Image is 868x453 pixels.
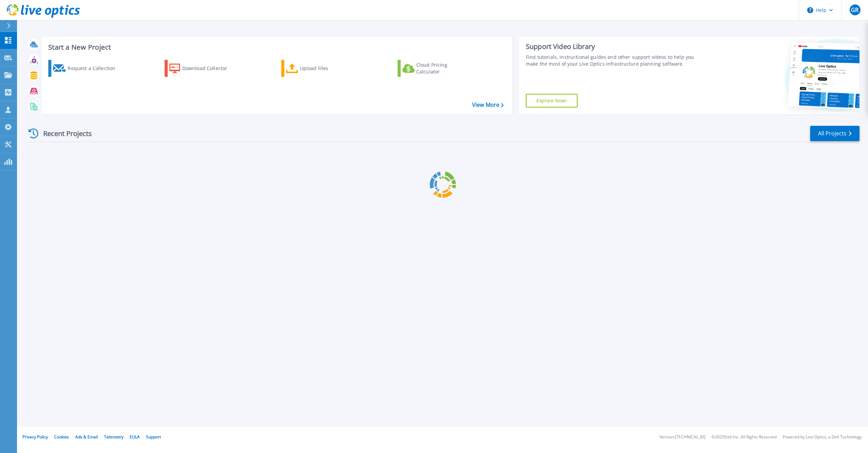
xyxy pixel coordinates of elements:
[398,60,473,77] a: Cloud Pricing Calculator
[660,435,705,439] li: Version: [TECHNICAL_ID]
[416,62,471,75] div: Cloud Pricing Calculator
[783,435,862,439] li: Powered by Live Optics, a Dell Technology
[526,94,578,107] a: Explore Now!
[182,62,237,75] div: Download Collector
[300,62,354,75] div: Upload Files
[68,62,122,75] div: Request a Collection
[75,434,98,440] a: Ads & Email
[810,126,859,141] a: All Projects
[104,434,123,440] a: Telemetry
[26,125,101,142] div: Recent Projects
[165,60,240,77] a: Download Collector
[48,60,124,77] a: Request a Collection
[22,434,48,440] a: Privacy Policy
[281,60,357,77] a: Upload Files
[130,434,140,440] a: EULA
[54,434,69,440] a: Cookies
[526,42,702,51] div: Support Video Library
[146,434,161,440] a: Support
[526,54,702,67] div: Find tutorials, instructional guides and other support videos to help you make the most of your L...
[48,44,503,51] h3: Start a New Project
[472,102,504,108] a: View More
[712,435,777,439] li: © 2025 Dell Inc. All Rights Reserved
[851,7,858,13] span: GR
